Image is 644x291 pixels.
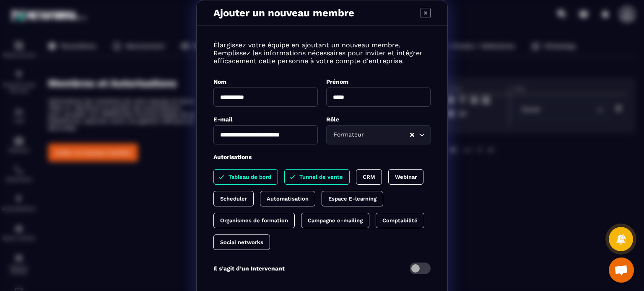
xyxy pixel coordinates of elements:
[410,132,414,138] button: Clear Selected
[267,196,309,202] p: Automatisation
[609,258,634,283] div: Ouvrir le chat
[326,78,348,85] label: Prénom
[326,116,339,123] label: Rôle
[213,116,233,123] label: E-mail
[328,196,377,202] p: Espace E-learning
[220,239,263,245] p: Social networks
[213,78,226,85] label: Nom
[332,130,366,139] span: Formateur
[366,130,409,139] input: Search for option
[213,265,285,272] p: Il s’agit d’un Intervenant
[229,174,271,180] p: Tableau de bord
[213,7,354,19] p: Ajouter un nouveau membre
[299,174,343,180] p: Tunnel de vente
[363,174,375,180] p: CRM
[220,217,288,224] p: Organismes de formation
[213,154,252,160] label: Autorisations
[308,217,363,224] p: Campagne e-mailing
[382,217,418,224] p: Comptabilité
[220,196,247,202] p: Scheduler
[326,125,431,144] div: Search for option
[213,41,431,65] p: Élargissez votre équipe en ajoutant un nouveau membre. Remplissez les informations nécessaires po...
[395,174,417,180] p: Webinar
